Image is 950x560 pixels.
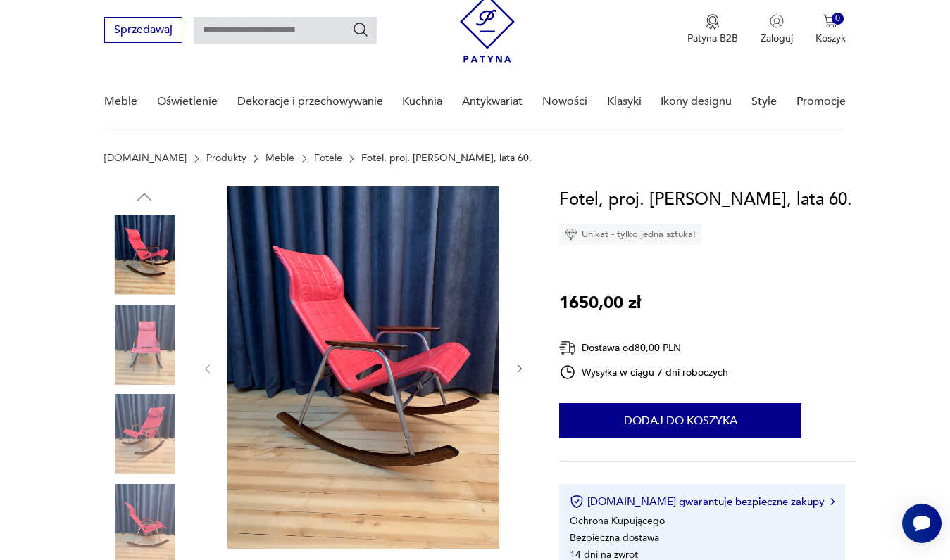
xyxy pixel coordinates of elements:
[361,153,532,164] p: Fotel, proj. [PERSON_NAME], lata 60.
[104,153,187,164] a: [DOMAIN_NAME]
[815,32,846,45] p: Koszyk
[104,394,185,474] img: Zdjęcie produktu Fotel, proj. Takeshi Nii, lata 60.
[559,290,641,317] p: 1650,00 zł
[761,32,793,45] p: Zaloguj
[770,14,784,28] img: Ikonka użytkownika
[559,224,701,245] div: Unikat - tylko jedna sztuka!
[227,186,499,549] img: Zdjęcie produktu Fotel, proj. Takeshi Nii, lata 60.
[265,153,294,164] a: Meble
[559,186,852,213] h1: Fotel, proj. [PERSON_NAME], lata 60.
[352,21,369,38] button: Szukaj
[570,531,659,545] li: Bezpieczna dostawa
[314,153,342,164] a: Fotele
[902,504,942,543] iframe: Smartsupp widget button
[542,75,587,129] a: Nowości
[796,75,846,129] a: Promocje
[687,32,738,45] p: Patyna B2B
[830,498,835,505] img: Ikona strzałki w prawo
[661,75,732,129] a: Ikony designu
[832,13,844,25] div: 0
[462,75,523,129] a: Antykwariat
[570,495,834,509] button: [DOMAIN_NAME] gwarantuje bezpieczne zakupy
[570,495,584,509] img: Ikona certyfikatu
[402,75,442,129] a: Kuchnia
[559,339,728,357] div: Dostawa od 80,00 PLN
[706,14,720,30] img: Ikona medalu
[687,14,738,45] a: Ikona medaluPatyna B2B
[104,305,185,385] img: Zdjęcie produktu Fotel, proj. Takeshi Nii, lata 60.
[559,364,728,381] div: Wysyłka w ciągu 7 dni roboczych
[559,339,576,357] img: Ikona dostawy
[815,14,846,45] button: 0Koszyk
[761,14,793,45] button: Zaloguj
[570,514,665,528] li: Ochrona Kupującego
[157,75,218,129] a: Oświetlenie
[104,17,182,43] button: Sprzedawaj
[823,14,837,28] img: Ikona koszyka
[104,26,182,36] a: Sprzedawaj
[237,75,383,129] a: Dekoracje i przechowywanie
[607,75,642,129] a: Klasyki
[559,403,801,438] button: Dodaj do koszyka
[751,75,777,129] a: Style
[104,215,185,295] img: Zdjęcie produktu Fotel, proj. Takeshi Nii, lata 60.
[206,153,246,164] a: Produkty
[565,228,577,241] img: Ikona diamentu
[687,14,738,45] button: Patyna B2B
[104,75,137,129] a: Meble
